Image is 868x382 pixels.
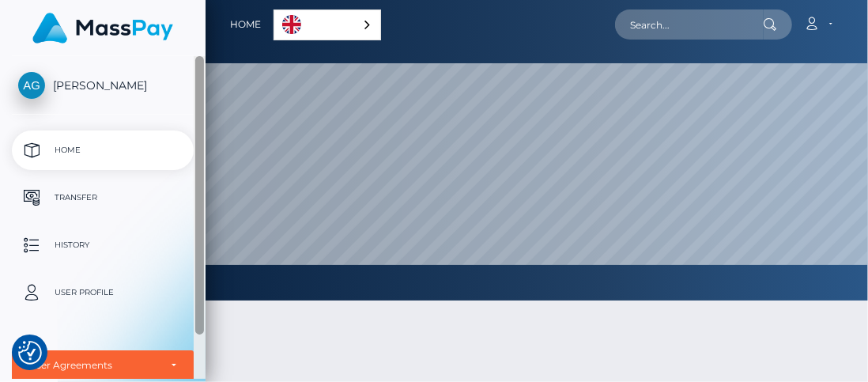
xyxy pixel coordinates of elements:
[18,233,187,257] p: History
[230,8,261,41] a: Home
[18,281,187,304] p: User Profile
[274,10,380,40] a: English
[29,359,159,372] div: User Agreements
[18,341,42,365] img: Revisit consent button
[18,138,187,162] p: Home
[18,341,42,365] button: Consent Preferences
[18,186,187,210] p: Transfer
[615,9,764,40] input: Search...
[274,9,381,40] aside: Language selected: English
[32,13,173,43] img: MassPay
[12,178,194,217] a: Transfer
[274,9,381,40] div: Language
[12,273,194,312] a: User Profile
[12,130,194,170] a: Home
[12,350,194,380] button: User Agreements
[12,78,194,93] span: [PERSON_NAME]
[12,225,194,265] a: History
